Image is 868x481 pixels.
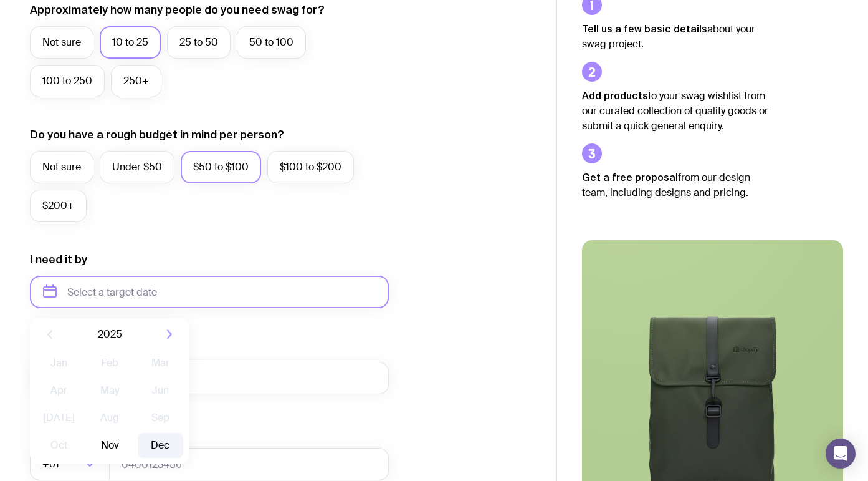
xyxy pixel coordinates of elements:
label: Under $50 [100,151,174,183]
button: Oct [36,433,82,458]
button: Mar [138,351,183,376]
button: Sep [138,406,183,430]
button: May [87,378,132,403]
strong: Tell us a few basic details [582,23,707,34]
input: Select a target date [30,276,389,308]
label: 10 to 25 [100,26,161,59]
p: from our design team, including designs and pricing. [582,170,769,200]
span: 2025 [98,327,122,342]
button: Jun [138,378,183,403]
div: Search for option [30,448,110,480]
label: Not sure [30,151,93,183]
input: you@email.com [30,362,389,394]
button: Dec [138,433,183,458]
strong: Get a free proposal [582,172,678,183]
button: Feb [87,351,132,376]
p: about your swag project. [582,21,769,52]
p: to your swag wishlist from our curated collection of quality goods or submit a quick general enqu... [582,88,769,134]
label: Do you have a rough budget in mind per person? [30,127,284,142]
label: $50 to $100 [181,151,261,183]
span: +61 [42,448,62,480]
label: 25 to 50 [167,26,231,59]
label: 50 to 100 [237,26,306,59]
button: [DATE] [36,406,82,430]
div: Open Intercom Messenger [826,439,856,469]
button: Jan [36,351,82,376]
label: I need it by [30,252,87,267]
button: Aug [87,406,132,430]
label: $200+ [30,190,87,222]
label: 100 to 250 [30,65,105,97]
label: Approximately how many people do you need swag for? [30,2,325,17]
label: Not sure [30,26,93,59]
input: Search for option [62,448,81,480]
strong: Add products [582,90,648,101]
label: $100 to $200 [267,151,354,183]
button: Apr [36,378,82,403]
input: 0400123456 [109,448,389,480]
button: Nov [87,433,132,458]
label: 250+ [111,65,161,97]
